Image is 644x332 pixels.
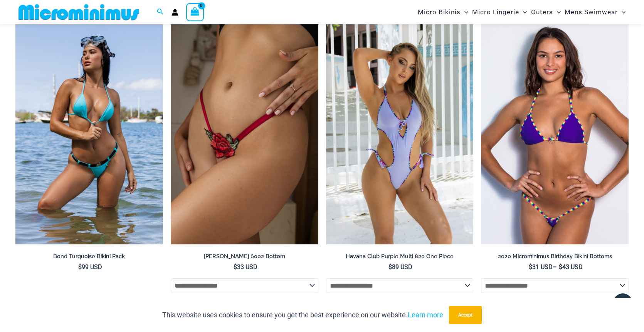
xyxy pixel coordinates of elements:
[388,263,412,271] bdi: 89 USD
[78,263,82,271] span: $
[519,2,527,22] span: Menu Toggle
[529,263,532,271] span: $
[408,311,443,319] a: Learn more
[553,2,561,22] span: Menu Toggle
[326,23,474,244] a: Havana Club Purple Multi 820 One Piece 01Havana Club Purple Multi 820 One Piece 03Havana Club Pur...
[449,306,482,324] button: Accept
[531,2,553,22] span: Outers
[186,3,204,21] a: View Shopping Cart, empty
[234,263,237,271] span: $
[157,7,164,17] a: Search icon link
[15,253,163,263] a: Bond Turquoise Bikini Pack
[15,23,163,244] a: Bond Turquoise 312 Top 492 Bottom 02Bond Turquoise 312 Top 492 Bottom 03Bond Turquoise 312 Top 49...
[326,253,474,260] h2: Havana Club Purple Multi 820 One Piece
[565,2,618,22] span: Mens Swimwear
[481,263,629,271] span: –
[563,2,627,22] a: Mens SwimwearMenu ToggleMenu Toggle
[172,9,178,16] a: Account icon link
[470,2,529,22] a: Micro LingerieMenu ToggleMenu Toggle
[418,2,461,22] span: Micro Bikinis
[481,253,629,263] a: 2020 Microminimus Birthday Bikini Bottoms
[171,23,318,244] a: Carla Red 6002 Bottom 05Carla Red 6002 Bottom 03Carla Red 6002 Bottom 03
[481,23,629,244] a: 2020 Microminimus Birthday Bikini Bottoms
[529,2,563,22] a: OutersMenu ToggleMenu Toggle
[326,253,474,263] a: Havana Club Purple Multi 820 One Piece
[529,263,553,271] bdi: 31 USD
[461,2,468,22] span: Menu Toggle
[171,253,318,260] h2: [PERSON_NAME] 6002 Bottom
[171,23,318,244] img: Carla Red 6002 Bottom 05
[234,263,257,271] bdi: 33 USD
[15,23,163,244] img: Bond Turquoise 312 Top 492 Bottom 02
[388,263,392,271] span: $
[326,23,474,244] img: Havana Club Purple Multi 820 One Piece 01
[415,1,629,23] nav: Site Navigation
[618,2,626,22] span: Menu Toggle
[162,309,443,321] p: This website uses cookies to ensure you get the best experience on our website.
[472,2,519,22] span: Micro Lingerie
[559,263,562,271] span: $
[559,263,583,271] bdi: 43 USD
[15,253,163,260] h2: Bond Turquoise Bikini Pack
[78,263,102,271] bdi: 99 USD
[416,2,470,22] a: Micro BikinisMenu ToggleMenu Toggle
[171,253,318,263] a: [PERSON_NAME] 6002 Bottom
[481,253,629,260] h2: 2020 Microminimus Birthday Bikini Bottoms
[15,3,142,21] img: MM SHOP LOGO FLAT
